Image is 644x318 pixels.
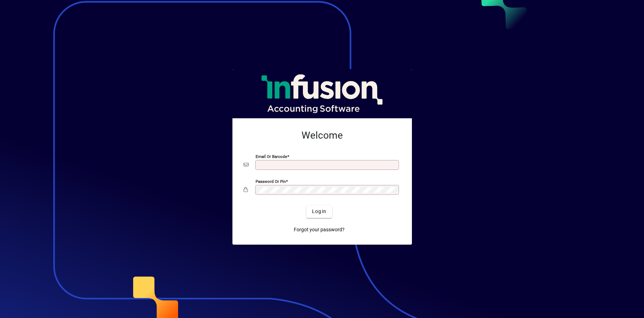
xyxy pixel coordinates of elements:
[306,205,332,218] button: Login
[256,154,287,159] mat-label: Email or Barcode
[291,224,347,236] a: Forgot your password?
[256,179,286,184] mat-label: Password or Pin
[294,226,345,233] span: Forgot your password?
[312,208,326,215] span: Login
[244,130,401,141] h2: Welcome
